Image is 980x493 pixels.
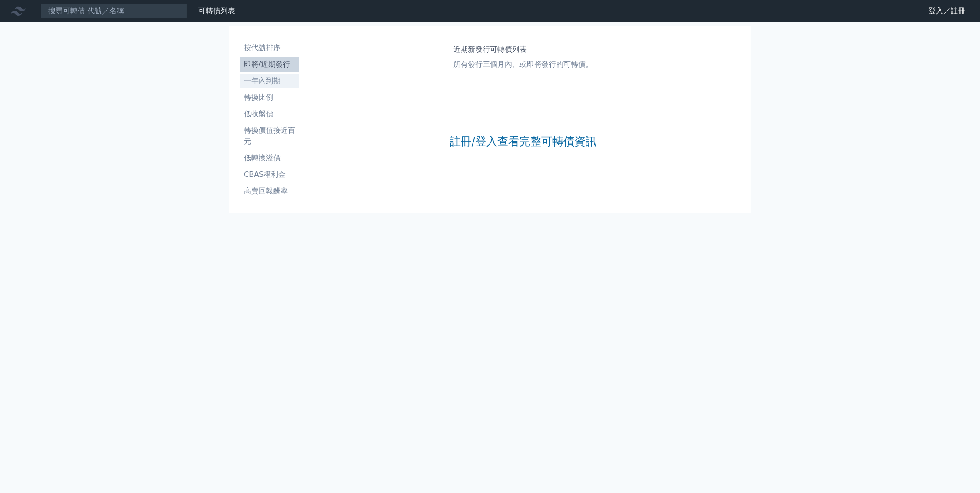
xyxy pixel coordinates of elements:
[240,151,299,165] a: 低轉換溢價
[240,123,299,149] a: 轉換價值接近百元
[198,6,235,15] a: 可轉債列表
[453,44,593,55] h1: 近期新發行可轉債列表
[240,125,299,147] li: 轉換價值接近百元
[240,108,299,119] li: 低收盤價
[240,40,299,55] a: 按代號排序
[240,75,299,86] li: 一年內到期
[240,153,299,164] li: 低轉換溢價
[240,59,299,70] li: 即將/近期發行
[240,107,299,121] a: 低收盤價
[921,4,973,18] a: 登入／註冊
[240,42,299,53] li: 按代號排序
[240,184,299,198] a: 高賣回報酬率
[240,90,299,105] a: 轉換比例
[240,167,299,182] a: CBAS權利金
[450,134,597,149] a: 註冊/登入查看完整可轉債資訊
[240,169,299,180] li: CBAS權利金
[240,186,299,197] li: 高賣回報酬率
[40,3,187,19] input: 搜尋可轉債 代號／名稱
[240,57,299,72] a: 即將/近期發行
[240,92,299,103] li: 轉換比例
[453,59,593,70] p: 所有發行三個月內、或即將發行的可轉債。
[240,74,299,88] a: 一年內到期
